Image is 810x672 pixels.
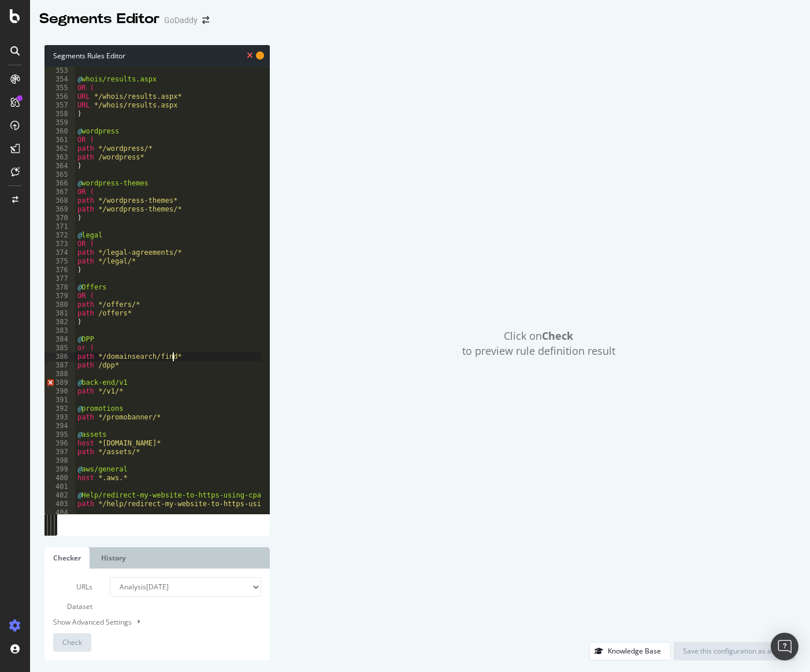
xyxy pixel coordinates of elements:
[683,646,786,656] div: Save this configuration as active
[44,205,75,214] div: 369
[44,68,103,76] div: Domain Overview
[44,335,75,344] div: 384
[44,153,75,162] div: 363
[44,274,75,283] div: 377
[44,127,75,136] div: 360
[608,646,661,656] div: Knowledge Base
[771,633,798,660] div: Open Intercom Messenger
[44,214,75,222] div: 370
[44,474,75,482] div: 400
[256,50,264,61] span: You have unsaved modifications
[44,482,75,491] div: 401
[44,352,75,361] div: 386
[44,283,75,292] div: 378
[589,646,671,656] a: Knowledge Base
[44,170,75,179] div: 365
[44,318,75,326] div: 382
[44,136,75,144] div: 361
[44,387,75,396] div: 390
[44,118,75,127] div: 359
[247,50,253,61] span: Syntax is invalid
[202,16,209,24] div: arrow-right-arrow-left
[44,66,75,75] div: 353
[32,18,57,28] div: v 4.0.25
[44,45,270,66] div: Segments Rules Editor
[589,642,671,660] button: Knowledge Base
[18,18,28,28] img: logo_orange.svg
[128,68,195,76] div: Keywords by Traffic
[44,84,75,92] div: 355
[44,361,75,370] div: 387
[44,617,252,628] div: Show Advanced Settings
[39,9,159,29] div: Segments Editor
[44,508,75,517] div: 404
[44,240,75,248] div: 373
[44,162,75,170] div: 364
[44,456,75,465] div: 398
[44,465,75,474] div: 399
[18,30,28,39] img: website_grey.svg
[44,101,75,110] div: 357
[44,500,75,508] div: 403
[44,196,75,205] div: 368
[44,577,101,617] label: URLs Dataset
[44,300,75,309] div: 380
[44,370,75,378] div: 388
[164,14,198,26] div: GoDaddy
[462,329,615,358] span: Click on to preview rule definition result
[44,422,75,430] div: 394
[62,637,82,647] span: Check
[31,67,40,76] img: tab_domain_overview_orange.svg
[44,309,75,318] div: 381
[44,92,75,101] div: 356
[92,547,135,569] a: History
[44,266,75,274] div: 376
[44,144,75,153] div: 362
[44,430,75,439] div: 395
[44,326,75,335] div: 383
[44,413,75,422] div: 393
[44,248,75,257] div: 374
[44,257,75,266] div: 375
[44,547,90,569] a: Checker
[44,110,75,118] div: 358
[44,439,75,448] div: 396
[44,448,75,456] div: 397
[542,329,573,343] strong: Check
[44,231,75,240] div: 372
[44,344,75,352] div: 385
[44,179,75,188] div: 366
[53,633,91,652] button: Check
[44,396,75,404] div: 391
[674,642,796,660] button: Save this configuration as active
[44,75,75,84] div: 354
[44,404,75,413] div: 392
[44,188,75,196] div: 367
[115,67,124,76] img: tab_keywords_by_traffic_grey.svg
[30,30,127,39] div: Domain: [DOMAIN_NAME]
[44,222,75,231] div: 371
[44,491,75,500] div: 402
[44,292,75,300] div: 379
[44,378,75,387] div: 389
